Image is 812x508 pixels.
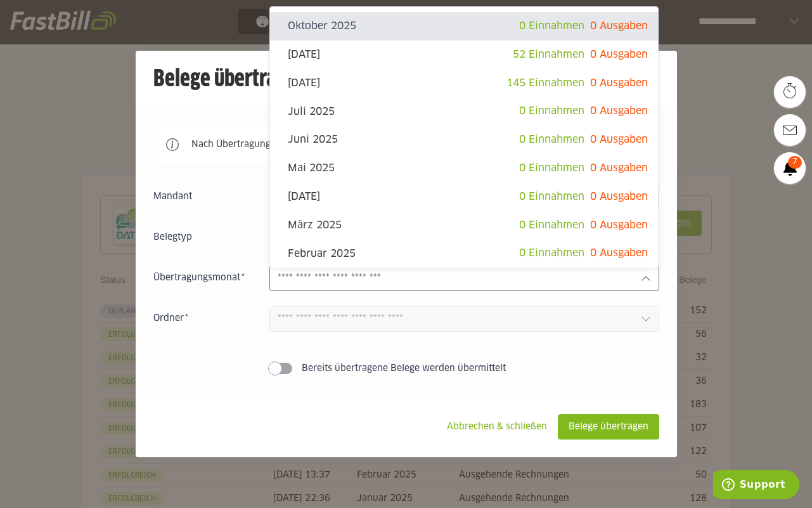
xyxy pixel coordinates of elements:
sl-switch: Bereits übertragene Belege werden übermittelt [153,362,659,375]
sl-option: Mai 2025 [270,154,658,183]
span: 0 Einnahmen [519,192,584,202]
a: 7 [774,152,806,184]
iframe: Öffnet ein Widget, in dem Sie weitere Informationen finden [713,470,799,502]
sl-option: Februar 2025 [270,239,658,268]
span: 0 Ausgaben [590,106,648,116]
span: 52 Einnahmen [513,49,584,60]
sl-button: Abbrechen & schließen [436,414,558,440]
sl-option: [DATE] [270,183,658,211]
span: 0 Ausgaben [590,49,648,60]
span: 0 Einnahmen [519,248,584,258]
sl-option: Oktober 2025 [270,12,658,41]
span: 7 [788,156,802,169]
sl-option: [DATE] [270,41,658,69]
sl-option: Juni 2025 [270,126,658,154]
span: 0 Ausgaben [590,21,648,31]
span: 0 Ausgaben [590,134,648,145]
span: 0 Ausgaben [590,192,648,202]
span: 0 Einnahmen [519,163,584,173]
span: 0 Ausgaben [590,220,648,230]
sl-option: März 2025 [270,211,658,240]
span: 0 Einnahmen [519,134,584,145]
span: 0 Einnahmen [519,220,584,230]
span: 0 Ausgaben [590,248,648,258]
span: 0 Einnahmen [519,106,584,116]
span: 0 Ausgaben [590,163,648,173]
sl-button: Belege übertragen [558,414,659,440]
span: 145 Einnahmen [506,78,584,88]
span: 0 Ausgaben [590,78,648,88]
span: 0 Einnahmen [519,21,584,31]
sl-option: Januar 2025 [270,268,658,296]
sl-option: Juli 2025 [270,97,658,126]
sl-option: [DATE] [270,69,658,98]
